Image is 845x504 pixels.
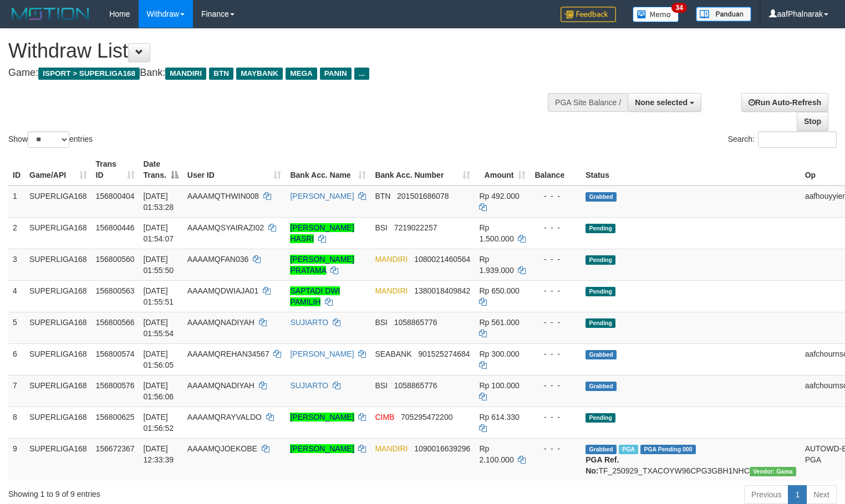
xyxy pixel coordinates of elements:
[290,192,354,200] a: [PERSON_NAME]
[535,380,577,391] div: - - -
[187,318,254,327] span: AAAAMQNADIYAH
[144,255,174,275] span: [DATE] 01:55:50
[479,381,519,390] span: Rp 100.000
[535,222,577,233] div: - - -
[479,444,513,464] span: Rp 2.100.000
[183,154,286,186] th: User ID: activate to sort column ascending
[96,318,135,327] span: 156800566
[8,6,93,22] img: MOTION_logo.png
[8,312,25,343] td: 5
[375,286,408,295] span: MANDIRI
[187,413,262,421] span: AAAAMQRAYVALDO
[96,192,135,200] span: 156800404
[628,93,701,112] button: None selected
[741,93,828,112] a: Run Auto-Refresh
[290,413,354,421] a: [PERSON_NAME]
[25,249,91,280] td: SUPERLIGA168
[8,280,25,312] td: 4
[375,349,411,358] span: SEABANK
[586,318,615,328] span: Pending
[286,68,317,80] span: MEGA
[375,444,408,453] span: MANDIRI
[209,68,233,80] span: BTN
[236,68,283,80] span: MAYBANK
[535,317,577,328] div: - - -
[530,154,581,186] th: Balance
[394,223,437,232] span: Copy 7219022257 to clipboard
[8,249,25,280] td: 3
[397,192,449,200] span: Copy 201501686078 to clipboard
[586,350,617,359] span: Grabbed
[728,131,837,148] label: Search:
[535,285,577,296] div: - - -
[354,68,369,80] span: ...
[394,381,437,390] span: Copy 1058865776 to clipboard
[744,485,788,504] a: Previous
[8,154,25,186] th: ID
[187,223,264,232] span: AAAAMQSYAIRAZI02
[586,192,617,202] span: Grabbed
[535,443,577,454] div: - - -
[370,154,475,186] th: Bank Acc. Number: activate to sort column ascending
[25,217,91,249] td: SUPERLIGA168
[25,280,91,312] td: SUPERLIGA168
[25,186,91,218] td: SUPERLIGA168
[414,255,470,264] span: Copy 1080021460564 to clipboard
[8,484,344,500] div: Showing 1 to 9 of 9 entries
[375,413,394,421] span: CIMB
[375,192,390,200] span: BTN
[290,223,354,243] a: [PERSON_NAME] HASRI
[581,438,800,481] td: TF_250929_TXACOYW96CPG3GBH1NHC
[25,438,91,481] td: SUPERLIGA168
[8,438,25,481] td: 9
[28,131,69,148] select: Showentries
[96,286,135,295] span: 156800563
[187,286,258,295] span: AAAAMQDWIAJA01
[144,192,174,212] span: [DATE] 01:53:28
[586,455,619,475] b: PGA Ref. No:
[187,255,249,264] span: AAAAMQFAN036
[375,255,408,264] span: MANDIRI
[535,348,577,359] div: - - -
[290,444,354,453] a: [PERSON_NAME]
[8,343,25,375] td: 6
[586,413,615,423] span: Pending
[633,7,679,22] img: Button%20Memo.svg
[671,3,686,13] span: 34
[475,154,530,186] th: Amount: activate to sort column ascending
[375,318,388,327] span: BSI
[414,444,470,453] span: Copy 1090016639296 to clipboard
[535,254,577,265] div: - - -
[25,407,91,438] td: SUPERLIGA168
[640,445,696,454] span: PGA Pending
[696,7,751,22] img: panduan.png
[479,286,519,295] span: Rp 650.000
[187,444,257,453] span: AAAAMQJOEKOBE
[320,68,352,80] span: PANIN
[401,413,452,421] span: Copy 705295472200 to clipboard
[619,445,638,454] span: Marked by aafsengchandara
[479,223,513,243] span: Rp 1.500.000
[418,349,470,358] span: Copy 901525274684 to clipboard
[479,318,519,327] span: Rp 561.000
[290,286,340,306] a: SAPTADI DWI PAMILIH
[806,485,837,504] a: Next
[758,131,837,148] input: Search:
[144,318,174,338] span: [DATE] 01:55:54
[375,223,388,232] span: BSI
[139,154,183,186] th: Date Trans.: activate to sort column descending
[394,318,437,327] span: Copy 1058865776 to clipboard
[25,375,91,407] td: SUPERLIGA168
[286,154,370,186] th: Bank Acc. Name: activate to sort column ascending
[586,224,615,233] span: Pending
[586,382,617,391] span: Grabbed
[8,217,25,249] td: 2
[586,445,617,454] span: Grabbed
[290,349,354,358] a: [PERSON_NAME]
[581,154,800,186] th: Status
[38,68,140,80] span: ISPORT > SUPERLIGA168
[586,287,615,296] span: Pending
[96,255,135,264] span: 156800560
[165,68,206,80] span: MANDIRI
[144,349,174,369] span: [DATE] 01:56:05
